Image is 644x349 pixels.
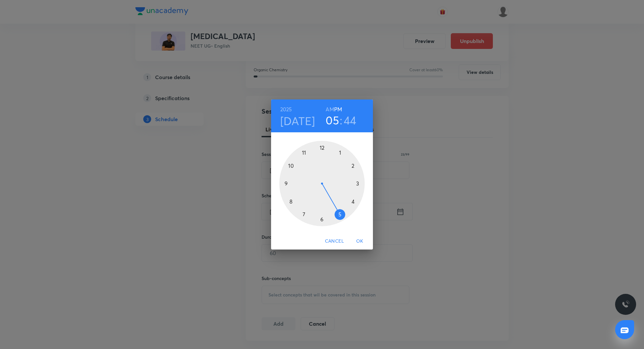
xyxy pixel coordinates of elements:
[326,105,334,114] button: AM
[322,235,347,247] button: Cancel
[280,114,315,128] button: [DATE]
[334,105,342,114] button: PM
[280,105,292,114] button: 2025
[326,113,339,127] button: 05
[349,235,370,247] button: OK
[352,237,368,245] span: OK
[325,237,344,245] span: Cancel
[340,113,342,127] h3: :
[344,113,356,127] button: 44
